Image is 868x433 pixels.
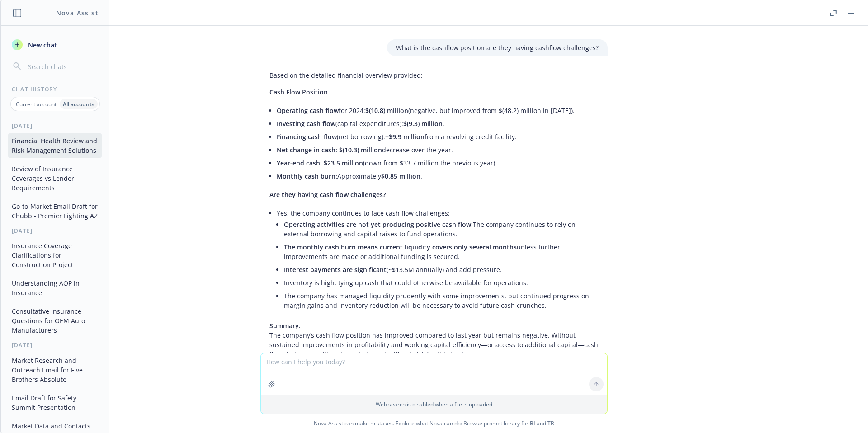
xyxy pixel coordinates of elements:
span: Interest payments are significant [284,265,387,274]
button: New chat [8,37,102,53]
span: Net change in cash: [277,146,337,154]
a: BI [530,419,535,427]
li: The company continues to rely on external borrowing and capital raises to fund operations. [284,218,599,240]
li: (capital expenditures): . [277,117,599,130]
span: Are they having cash flow challenges? [269,190,386,199]
button: Consultative Insurance Questions for OEM Auto Manufacturers [8,304,102,338]
span: Year-end cash: [277,159,322,167]
p: What is the cashflow position are they having cashflow challenges? [396,43,599,52]
span: $23.5 million [324,159,363,167]
li: (~$13.5M annually) and add pressure. [284,263,599,276]
button: Review of Insurance Coverages vs Lender Requirements [8,161,102,195]
button: Email Draft for Safety Summit Presentation [8,391,102,415]
span: $(10.8) million [365,106,408,115]
li: (down from $33.7 million the previous year). [277,156,599,169]
span: +$9.9 million [385,132,425,141]
li: Inventory is high, tying up cash that could otherwise be available for operations. [284,276,599,289]
li: The company has managed liquidity prudently with some improvements, but continued progress on mar... [284,289,599,312]
li: Approximately . [277,169,599,183]
div: Chat History [1,85,109,93]
a: TR [547,419,554,427]
span: Financing cash flow [277,132,337,141]
li: Yes, the company continues to face cash flow challenges: [277,207,599,314]
li: for 2024: (negative, but improved from $(48.2) million in [DATE]). [277,104,599,117]
input: Search chats [26,60,98,73]
p: Web search is disabled when a file is uploaded [266,400,602,408]
p: Current account [16,100,57,108]
span: The monthly cash burn means current liquidity covers only several months [284,243,517,251]
button: Go-to-Market Email Draft for Chubb - Premier Lighting AZ [8,199,102,223]
div: [DATE] [1,122,109,130]
button: Insurance Coverage Clarifications for Construction Project [8,238,102,272]
li: decrease over the year. [277,143,599,156]
button: Market Research and Outreach Email for Five Brothers Absolute [8,353,102,387]
span: Investing cash flow [277,119,335,128]
span: Nova Assist can make mistakes. Explore what Nova can do: Browse prompt library for and [4,414,864,433]
div: [DATE] [1,341,109,349]
span: $0.85 million [381,172,420,180]
span: $(9.3) million [403,119,443,128]
button: Financial Health Review and Risk Management Solutions [8,133,102,158]
p: The company’s cash flow position has improved compared to last year but remains negative. Without... [269,321,599,359]
h1: Nova Assist [56,8,99,18]
li: unless further improvements are made or additional funding is secured. [284,240,599,263]
div: [DATE] [1,227,109,235]
span: Monthly cash burn: [277,172,337,180]
button: Understanding AOP in Insurance [8,276,102,300]
span: Summary: [269,321,301,330]
p: All accounts [63,100,94,108]
span: $(10.3) million [339,146,382,154]
span: Operating cash flow [277,106,339,115]
span: Cash Flow Position [269,88,328,96]
p: Based on the detailed financial overview provided: [269,71,599,80]
span: Operating activities are not yet producing positive cash flow. [284,220,473,229]
span: New chat [26,40,57,50]
li: (net borrowing): from a revolving credit facility. [277,130,599,143]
